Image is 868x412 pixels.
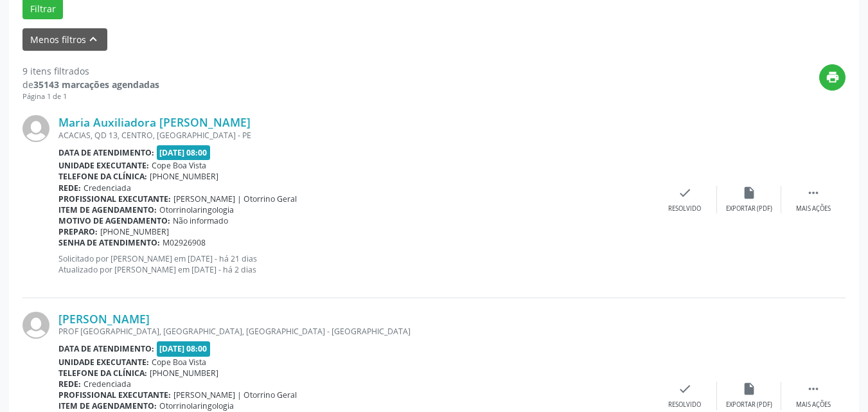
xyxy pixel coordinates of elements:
[84,183,131,193] span: Credenciada
[668,400,701,409] div: Resolvido
[22,64,159,78] div: 9 itens filtrados
[152,160,206,171] span: Cope Boa Vista
[157,145,211,160] span: [DATE] 08:00
[796,400,831,409] div: Mais ações
[150,171,218,182] span: [PHONE_NUMBER]
[726,204,772,213] div: Exportar (PDF)
[806,186,820,200] i: 
[58,312,150,326] a: [PERSON_NAME]
[58,226,98,237] b: Preparo:
[58,326,653,337] div: PROF [GEOGRAPHIC_DATA], [GEOGRAPHIC_DATA], [GEOGRAPHIC_DATA] - [GEOGRAPHIC_DATA]
[819,64,846,91] button: print
[173,215,228,226] span: Não informado
[796,204,831,213] div: Mais ações
[58,183,81,193] b: Rede:
[22,115,49,142] img: img
[22,78,159,91] div: de
[58,193,171,204] b: Profissional executante:
[22,91,159,102] div: Página 1 de 1
[58,357,149,368] b: Unidade executante:
[173,193,297,204] span: [PERSON_NAME] | Otorrino Geral
[58,237,160,248] b: Senha de atendimento:
[150,368,218,379] span: [PHONE_NUMBER]
[58,390,171,400] b: Profissional executante:
[58,253,653,275] p: Solicitado por [PERSON_NAME] em [DATE] - há 21 dias Atualizado por [PERSON_NAME] em [DATE] - há 2...
[157,341,211,356] span: [DATE] 08:00
[726,400,772,409] div: Exportar (PDF)
[159,400,234,411] span: Otorrinolaringologia
[173,390,297,400] span: [PERSON_NAME] | Otorrino Geral
[668,204,701,213] div: Resolvido
[152,357,206,368] span: Cope Boa Vista
[742,186,756,200] i: insert_drive_file
[806,382,820,396] i: 
[58,343,154,354] b: Data de atendimento:
[678,186,692,200] i: check
[58,160,149,171] b: Unidade executante:
[58,215,170,226] b: Motivo de agendamento:
[58,171,147,182] b: Telefone da clínica:
[58,130,653,141] div: ACACIAS, QD 13, CENTRO, [GEOGRAPHIC_DATA] - PE
[86,32,100,46] i: keyboard_arrow_up
[84,379,131,390] span: Credenciada
[58,368,147,379] b: Telefone da clínica:
[58,379,81,390] b: Rede:
[22,312,49,339] img: img
[163,237,206,248] span: M02926908
[33,78,159,91] strong: 35143 marcações agendadas
[742,382,756,396] i: insert_drive_file
[678,382,692,396] i: check
[58,147,154,158] b: Data de atendimento:
[58,115,251,129] a: Maria Auxiliadora [PERSON_NAME]
[22,28,107,51] button: Menos filtroskeyboard_arrow_up
[826,70,840,84] i: print
[100,226,169,237] span: [PHONE_NUMBER]
[58,400,157,411] b: Item de agendamento:
[159,204,234,215] span: Otorrinolaringologia
[58,204,157,215] b: Item de agendamento:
